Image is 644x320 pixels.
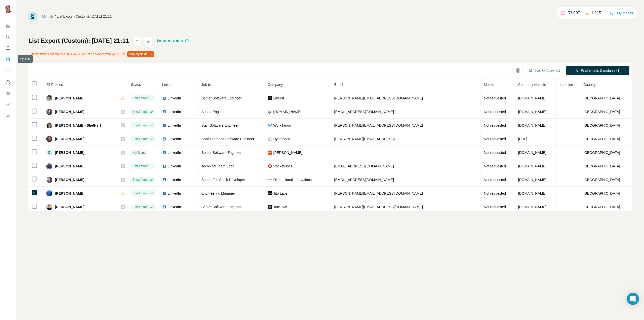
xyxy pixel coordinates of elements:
[583,137,620,141] span: [GEOGRAPHIC_DATA]
[268,96,272,100] img: company-logo
[484,137,506,141] span: Not requested
[42,14,54,18] a: My lists
[484,164,506,168] span: Not requested
[484,123,506,127] span: Not requested
[518,151,546,155] span: [DOMAIN_NAME]
[133,191,148,196] span: Email found
[133,164,148,168] span: Email found
[4,78,12,87] button: Use Surfe on LinkedIn
[4,111,12,120] button: Feedback
[55,109,84,114] span: [PERSON_NAME]
[583,178,620,182] span: [GEOGRAPHIC_DATA]
[273,96,284,101] span: LiveKit
[46,109,52,115] img: Avatar
[334,164,394,168] span: [EMAIL_ADDRESS][DOMAIN_NAME]
[268,110,272,114] img: company-logo
[610,10,633,17] button: Buy credits
[525,67,563,74] button: Sync to Copper (1)
[202,123,240,127] span: Staff Software Engineer I
[484,178,506,182] span: Not requested
[334,110,394,114] span: [EMAIL_ADDRESS][DOMAIN_NAME]
[55,96,84,101] span: [PERSON_NAME]
[273,123,291,128] span: WorkTango
[162,164,166,168] img: LinkedIn logo
[46,150,52,156] div: D
[518,164,546,168] span: [DOMAIN_NAME]
[334,178,394,182] span: [EMAIL_ADDRESS][DOMAIN_NAME]
[4,89,12,98] button: Use Surfe API
[273,136,290,141] span: Hyperbolic
[46,95,52,101] img: Avatar
[162,151,166,155] img: LinkedIn logo
[518,123,546,127] span: [DOMAIN_NAME]
[55,14,56,19] li: /
[46,177,52,183] img: Avatar
[202,137,254,141] span: Lead Frontend Software Engineer
[4,21,12,30] button: Quick start
[133,123,148,128] span: Email found
[484,205,506,209] span: Not requested
[273,177,312,182] span: Dimensional Innovations
[168,96,181,101] span: LinkedIn
[162,191,166,195] img: LinkedIn logo
[162,110,166,114] img: LinkedIn logo
[583,123,620,127] span: [GEOGRAPHIC_DATA]
[4,43,12,52] button: Enrich CSV
[583,191,620,195] span: [GEOGRAPHIC_DATA]
[268,191,272,195] img: company-logo
[162,123,166,127] img: LinkedIn logo
[202,164,234,168] span: Technical Team Lead
[168,123,181,128] span: LinkedIn
[202,151,242,155] span: Senior Software Engineer
[334,205,423,209] span: [PERSON_NAME][EMAIL_ADDRESS][DOMAIN_NAME]
[583,96,620,100] span: [GEOGRAPHIC_DATA]
[46,190,52,196] img: Avatar
[268,151,272,155] img: company-logo
[581,68,621,73] span: Find emails & mobiles (1)
[268,164,272,168] img: company-logo
[484,151,506,155] span: Not requested
[162,83,176,87] span: LinkedIn
[57,14,112,19] div: List Export (Custom): [DATE] 21:11
[131,83,141,87] span: Status
[55,136,84,141] span: [PERSON_NAME]
[4,5,12,13] img: Avatar
[591,10,601,16] p: 1,215
[162,205,166,209] img: LinkedIn logo
[168,164,181,169] span: LinkedIn
[168,191,181,196] span: LinkedIn
[127,51,154,57] button: Map my fields
[560,83,573,87] span: Landline
[334,96,423,100] span: [PERSON_NAME][EMAIL_ADDRESS][DOMAIN_NAME]
[168,150,181,155] span: LinkedIn
[46,83,63,87] span: 25 Profiles
[133,96,148,100] span: Email found
[484,191,506,195] span: Not requested
[518,205,546,209] span: [DOMAIN_NAME]
[583,151,620,155] span: [GEOGRAPHIC_DATA]
[168,136,181,141] span: LinkedIn
[168,177,181,182] span: LinkedIn
[46,163,52,169] img: Avatar
[518,83,546,87] span: Company website
[55,164,84,169] span: [PERSON_NAME]
[202,191,235,195] span: Engineering Manager
[168,204,181,209] span: LinkedIn
[46,122,52,128] img: Avatar
[202,83,214,87] span: Job title
[484,110,506,114] span: Not requested
[28,12,37,21] img: Surfe Logo
[518,96,546,100] span: [DOMAIN_NAME]
[627,293,639,305] div: Open Intercom Messenger
[568,10,580,16] p: 53,097
[55,191,84,196] span: [PERSON_NAME]
[268,205,272,209] img: company-logo
[273,164,292,169] span: RocketDocs
[133,110,148,114] span: Email found
[583,110,620,114] span: [GEOGRAPHIC_DATA]
[46,136,52,142] img: Avatar
[134,37,142,45] button: actions
[162,137,166,141] img: LinkedIn logo
[202,205,242,209] span: Senior Software Engineer
[334,191,423,195] span: [PERSON_NAME][EMAIL_ADDRESS][DOMAIN_NAME]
